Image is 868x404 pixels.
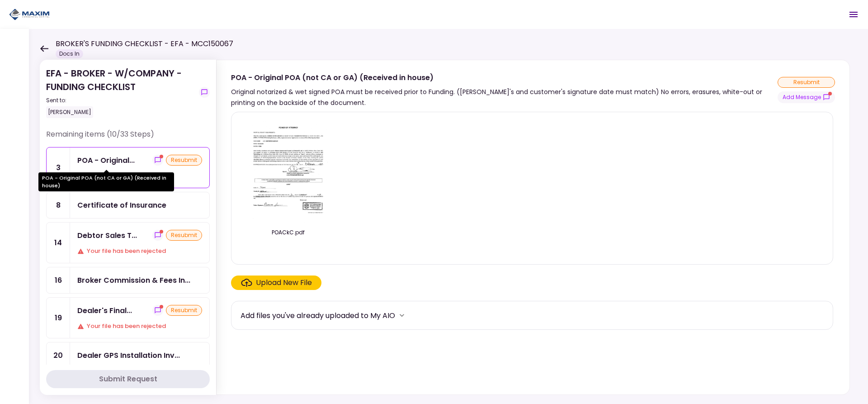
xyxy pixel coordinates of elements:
[46,297,210,338] a: 19Dealer's Final Invoiceshow-messagesresubmitYour file has been rejected
[77,230,137,241] div: Debtor Sales Tax Treatment
[199,87,210,98] button: show-messages
[56,38,233,49] h1: BROKER'S FUNDING CHECKLIST - EFA - MCC150067
[152,155,163,166] button: show-messages
[47,192,70,218] div: 8
[843,4,864,25] button: Open menu
[47,298,70,338] div: 19
[77,305,132,316] div: Dealer's Final Invoice
[241,310,395,321] div: Add files you've already uploaded to My AIO
[216,60,850,395] div: POA - Original POA (not CA or GA) (Received in house)Original notarized & wet signed POA must be ...
[166,230,202,241] div: resubmit
[9,8,50,21] img: Partner icon
[166,155,202,166] div: resubmit
[46,370,210,388] button: Submit Request
[47,147,70,188] div: 3
[46,222,210,263] a: 14Debtor Sales Tax Treatmentshow-messagesresubmitYour file has been rejected
[77,275,190,286] div: Broker Commission & Fees Invoice
[77,200,166,211] div: Certificate of Insurance
[256,277,312,288] div: Upload New File
[47,223,70,263] div: 14
[47,342,70,368] div: 20
[99,374,157,385] div: Submit Request
[166,305,202,316] div: resubmit
[778,77,835,88] div: resubmit
[46,147,210,188] a: 3POA - Original POA (not CA or GA) (Received in house)show-messagesresubmitYour file has been rej...
[46,192,210,219] a: 8Certificate of Insurance
[47,267,70,293] div: 16
[46,342,210,369] a: 20Dealer GPS Installation Invoice
[46,106,93,118] div: [PERSON_NAME]
[38,172,174,191] div: POA - Original POA (not CA or GA) (Received in house)
[241,228,335,237] div: POACkC.pdf
[46,267,210,294] a: 16Broker Commission & Fees Invoice
[231,276,321,290] span: Click here to upload the required document
[77,155,135,166] div: POA - Original POA (not CA or GA) (Received in house)
[77,322,202,331] div: Your file has been rejected
[77,247,202,256] div: Your file has been rejected
[395,309,409,322] button: more
[46,67,195,118] div: EFA - BROKER - W/COMPANY - FUNDING CHECKLIST
[46,129,210,147] div: Remaining items (10/33 Steps)
[152,305,163,316] button: show-messages
[56,49,83,58] div: Docs In
[231,72,778,83] div: POA - Original POA (not CA or GA) (Received in house)
[231,86,778,108] div: Original notarized & wet signed POA must be received prior to Funding. ([PERSON_NAME]'s and custo...
[152,230,163,241] button: show-messages
[77,350,180,361] div: Dealer GPS Installation Invoice
[778,91,835,103] button: show-messages
[46,96,195,105] div: Sent to:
